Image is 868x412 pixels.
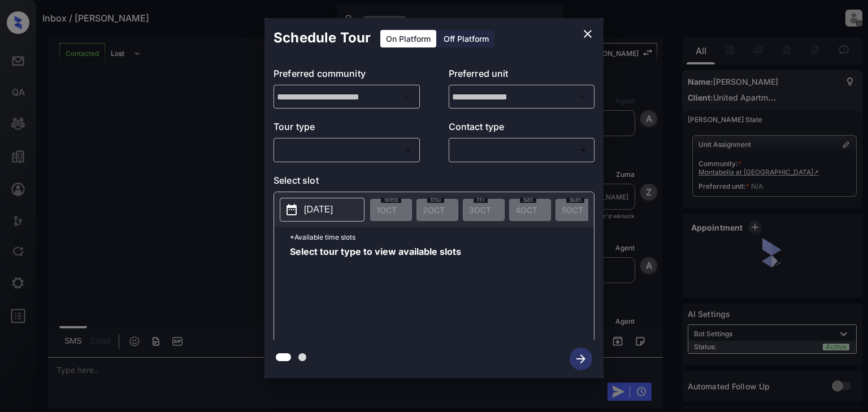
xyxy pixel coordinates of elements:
button: [DATE] [280,198,364,222]
p: Tour type [274,120,420,138]
p: Select slot [274,174,594,192]
div: On Platform [380,30,436,47]
p: *Available time slots [290,227,594,247]
div: Off Platform [438,30,494,47]
p: Preferred community [274,67,420,85]
span: Select tour type to view available slots [290,247,461,337]
h2: Schedule Tour [264,18,380,58]
p: Preferred unit [449,67,595,85]
button: close [576,23,599,45]
p: Contact type [449,120,595,138]
p: [DATE] [304,203,333,216]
